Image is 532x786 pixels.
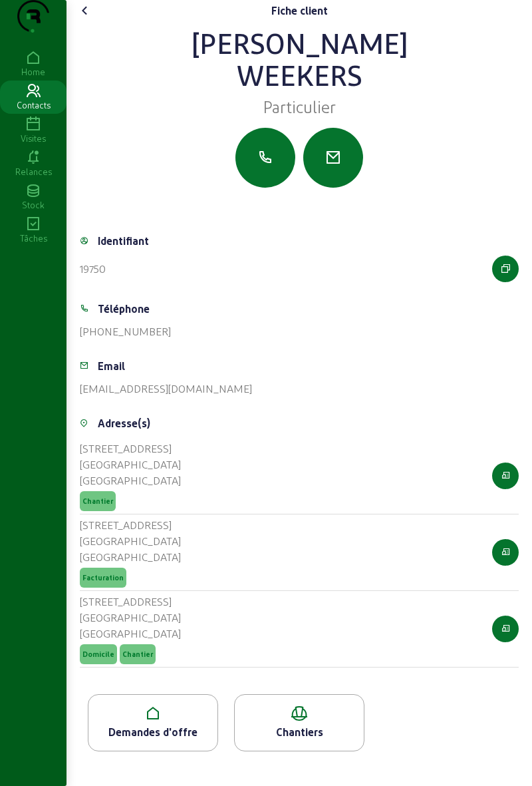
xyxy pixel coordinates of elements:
div: Fiche client [271,3,328,19]
div: [PHONE_NUMBER] [80,323,171,339]
div: [GEOGRAPHIC_DATA] [80,473,181,489]
div: Email [98,358,125,374]
div: [GEOGRAPHIC_DATA] [80,549,181,565]
span: Chantier [122,650,153,659]
span: Domicile [82,650,114,659]
div: [STREET_ADDRESS] [80,517,181,533]
div: [GEOGRAPHIC_DATA] [80,457,181,473]
div: Identifiant [98,233,149,249]
div: [GEOGRAPHIC_DATA] [80,533,181,549]
div: [EMAIL_ADDRESS][DOMAIN_NAME] [80,381,252,397]
div: Demandes d'offre [88,724,217,740]
div: Adresse(s) [98,415,150,431]
div: [STREET_ADDRESS] [80,594,181,610]
div: [GEOGRAPHIC_DATA] [80,626,181,642]
div: [GEOGRAPHIC_DATA] [80,610,181,626]
div: Particulier [80,96,519,117]
div: Weekers [80,59,519,91]
div: Chantiers [235,724,364,740]
span: Chantier [82,496,113,506]
div: 19750 [80,261,106,277]
div: Téléphone [98,301,150,317]
span: Facturation [82,573,124,582]
div: [STREET_ADDRESS] [80,441,181,457]
div: [PERSON_NAME] [80,27,519,59]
